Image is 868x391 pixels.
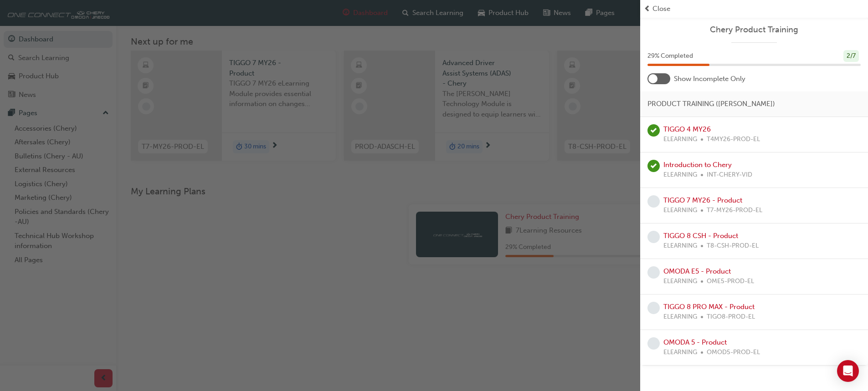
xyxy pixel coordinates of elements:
[644,4,864,14] button: prev-iconClose
[707,241,759,251] span: T8-CSH-PROD-EL
[707,170,752,180] span: INT-CHERY-VID
[663,241,697,251] span: ELEARNING
[663,125,711,133] a: TIGGO 4 MY26
[652,4,670,14] span: Close
[707,134,760,145] span: T4MY26-PROD-EL
[647,337,660,350] span: learningRecordVerb_NONE-icon
[663,170,697,180] span: ELEARNING
[663,303,755,311] a: TIGGO 8 PRO MAX - Product
[663,276,697,287] span: ELEARNING
[707,312,755,322] span: TIGO8-PROD-EL
[647,195,660,208] span: learningRecordVerb_NONE-icon
[663,347,697,358] span: ELEARNING
[663,232,738,240] a: TIGGO 8 CSH - Product
[707,347,760,358] span: OMOD5-PROD-EL
[663,312,697,322] span: ELEARNING
[647,231,660,243] span: learningRecordVerb_NONE-icon
[663,205,697,216] span: ELEARNING
[843,50,859,62] div: 2 / 7
[647,302,660,314] span: learningRecordVerb_NONE-icon
[663,338,727,346] a: OMODA 5 - Product
[647,25,861,35] a: Chery Product Training
[663,134,697,145] span: ELEARNING
[663,161,732,169] a: Introduction to Chery
[707,276,754,287] span: OME5-PROD-EL
[674,74,745,84] span: Show Incomplete Only
[663,196,742,204] a: TIGGO 7 MY26 - Product
[647,51,693,61] span: 29 % Completed
[837,360,859,382] div: Open Intercom Messenger
[647,160,660,172] span: learningRecordVerb_COMPLETE-icon
[663,267,731,275] a: OMODA E5 - Product
[647,124,660,137] span: learningRecordVerb_PASS-icon
[647,99,775,109] span: PRODUCT TRAINING ([PERSON_NAME])
[644,4,651,14] span: prev-icon
[647,266,660,279] span: learningRecordVerb_NONE-icon
[707,205,762,216] span: T7-MY26-PROD-EL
